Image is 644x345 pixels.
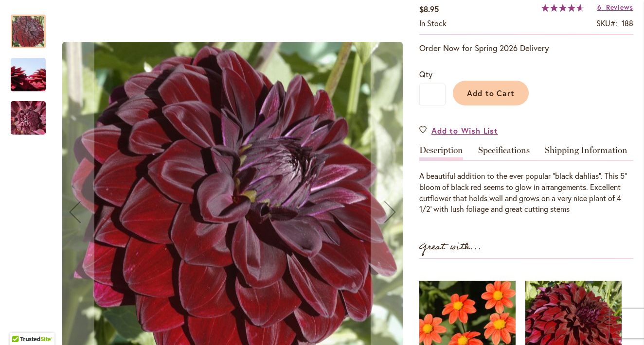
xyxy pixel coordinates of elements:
[622,18,633,29] div: 188
[597,2,602,12] span: 6
[7,310,35,338] iframe: Launch Accessibility Center
[419,18,447,28] span: In stock
[419,239,482,255] strong: Great with...
[453,81,529,105] button: Add to Cart
[419,146,633,215] div: Detailed Product Info
[541,4,584,12] div: 93%
[419,42,633,54] p: Order Now for Spring 2026 Delivery
[419,69,432,79] span: Qty
[431,125,498,136] span: Add to Wish List
[419,18,447,29] div: Availability
[596,18,617,28] strong: SKU
[11,48,55,91] div: VOODOO
[11,5,55,48] div: VOODOO
[419,171,633,215] div: A beautiful addition to the ever popular "black dahlias". This 5" bloom of black red seems to glo...
[467,88,515,98] span: Add to Cart
[11,91,46,135] div: VOODOO
[545,146,627,160] a: Shipping Information
[419,4,439,14] span: $8.95
[606,2,633,12] span: Reviews
[478,146,530,160] a: Specifications
[597,2,633,12] a: 6 Reviews
[419,146,463,160] a: Description
[419,125,498,136] a: Add to Wish List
